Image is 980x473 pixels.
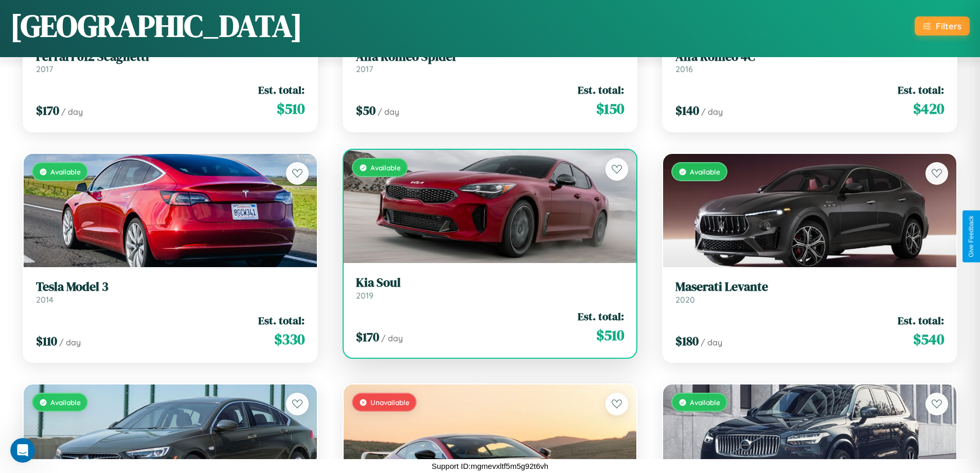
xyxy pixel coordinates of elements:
span: Est. total: [898,82,944,97]
span: $ 50 [356,102,376,119]
span: 2017 [36,64,53,74]
span: $ 510 [596,325,624,345]
a: Kia Soul2019 [356,275,625,301]
span: / day [701,337,722,347]
span: 2014 [36,294,54,305]
span: / day [59,337,81,347]
span: Available [690,398,720,407]
span: 2017 [356,64,373,74]
span: Available [50,167,81,176]
span: Est. total: [578,82,624,97]
span: / day [701,107,723,117]
span: Est. total: [898,313,944,328]
span: Est. total: [578,309,624,324]
h3: Tesla Model 3 [36,279,305,294]
span: Est. total: [258,313,305,328]
span: $ 110 [36,332,57,349]
h3: Maserati Levante [675,279,944,294]
span: $ 540 [913,329,944,349]
a: Alfa Romeo 4C2016 [675,49,944,75]
span: $ 180 [675,332,699,349]
span: $ 330 [274,329,305,349]
span: $ 420 [913,98,944,119]
span: $ 170 [36,102,59,119]
span: 2020 [675,294,695,305]
a: Ferrari 612 Scaglietti2017 [36,49,305,75]
div: Give Feedback [968,216,975,257]
span: Available [690,167,720,176]
h3: Kia Soul [356,275,625,290]
span: 2016 [675,64,693,74]
div: Filters [936,21,961,31]
span: $ 150 [596,98,624,119]
span: / day [378,107,399,117]
button: Filters [915,16,970,36]
span: Available [370,163,401,172]
iframe: Intercom live chat [10,438,35,463]
span: $ 170 [356,328,379,345]
span: / day [61,107,83,117]
a: Alfa Romeo Spider2017 [356,49,625,75]
p: Support ID: mgmevxltf5m5g92t6vh [432,459,548,473]
a: Maserati Levante2020 [675,279,944,305]
span: / day [381,333,403,343]
span: Est. total: [258,82,305,97]
span: Unavailable [370,398,409,407]
a: Tesla Model 32014 [36,279,305,305]
span: $ 510 [277,98,305,119]
span: 2019 [356,290,373,301]
span: $ 140 [675,102,699,119]
span: Available [50,398,81,407]
h1: [GEOGRAPHIC_DATA] [10,5,302,47]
